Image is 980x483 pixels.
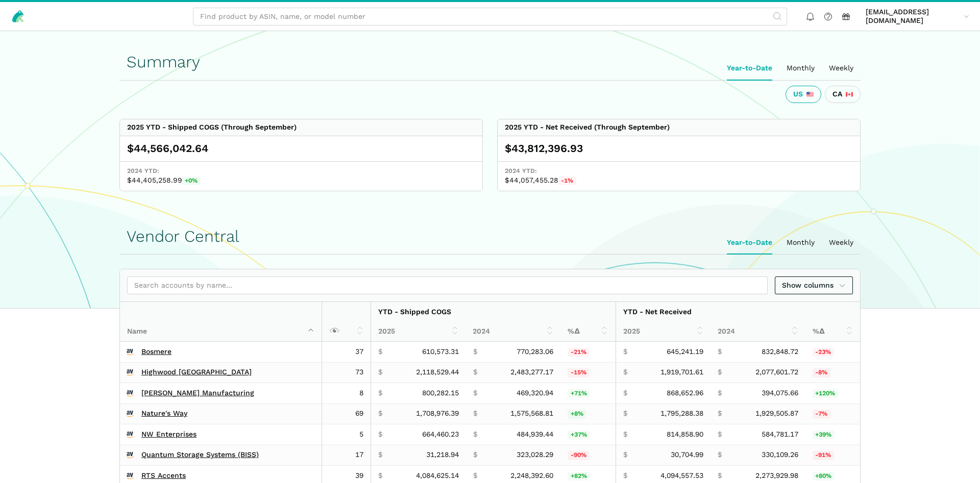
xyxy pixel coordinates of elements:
[805,403,860,424] td: -6.96%
[762,430,798,439] span: 584,781.17
[846,91,853,98] img: 243-canada-6dcbff6b5ddfbc3d576af9e026b5d206327223395eaa30c1e22b34077c083801.svg
[832,90,842,99] span: CA
[813,430,835,440] span: +39%
[378,450,382,460] span: $
[813,451,834,460] span: -91%
[473,368,477,377] span: $
[667,347,703,357] span: 645,241.19
[568,430,590,440] span: +37%
[560,383,616,404] td: 70.52%
[510,471,553,480] span: 2,248,392.60
[127,176,475,186] span: $44,405,258.99
[322,302,371,342] th: : activate to sort column ascending
[517,389,553,398] span: 469,320.94
[623,409,627,418] span: $
[667,430,703,439] span: 814,858.90
[473,430,477,439] span: $
[755,471,798,480] span: 2,273,929.98
[560,424,616,445] td: 37.02%
[127,53,853,71] h1: Summary
[505,141,853,156] div: $43,812,396.93
[822,57,861,80] ui-tab: Weekly
[517,347,553,357] span: 770,283.06
[718,450,722,460] span: $
[667,389,703,398] span: 868,652.96
[718,347,722,357] span: $
[813,410,830,419] span: -7%
[762,450,798,460] span: 330,109.26
[623,308,692,316] strong: YTD - Net Received
[322,445,371,466] td: 17
[560,403,616,424] td: 8.47%
[718,368,722,377] span: $
[510,368,553,377] span: 2,483,277.17
[473,471,477,480] span: $
[517,450,553,460] span: 323,028.29
[505,176,853,186] span: $44,057,455.28
[193,8,787,26] input: Find product by ASIN, name, or model number
[378,409,382,418] span: $
[813,472,835,481] span: +80%
[127,123,297,132] div: 2025 YTD - Shipped COGS (Through September)
[623,430,627,439] span: $
[862,6,973,27] a: [EMAIL_ADDRESS][DOMAIN_NAME]
[127,227,853,245] h1: Vendor Central
[616,322,710,342] th: 2025: activate to sort column ascending
[762,347,798,357] span: 832,848.72
[322,362,371,383] td: 73
[416,471,459,480] span: 4,084,625.14
[127,167,475,176] span: 2024 YTD:
[141,347,171,357] a: Bosmere
[710,322,805,342] th: 2024: activate to sort column ascending
[141,471,186,480] a: RTS Accents
[371,322,466,342] th: 2025: activate to sort column ascending
[378,368,382,377] span: $
[623,471,627,480] span: $
[775,276,853,294] a: Show columns
[510,409,553,418] span: 1,575,568.81
[422,430,459,439] span: 664,460.23
[806,91,814,98] img: 226-united-states-3a775d967d35a21fe9d819e24afa6dfbf763e8f1ec2e2b5a04af89618ae55acb.svg
[718,471,722,480] span: $
[805,342,860,362] td: -22.53%
[127,141,475,156] div: $44,566,042.64
[426,450,459,460] span: 31,218.94
[660,409,703,418] span: 1,795,288.38
[718,409,722,418] span: $
[378,430,382,439] span: $
[623,347,627,357] span: $
[322,424,371,445] td: 5
[416,368,459,377] span: 2,118,529.44
[671,450,703,460] span: 30,704.99
[718,430,722,439] span: $
[568,348,589,357] span: -21%
[720,231,779,255] ui-tab: Year-to-Date
[805,383,860,404] td: 120.43%
[505,123,670,132] div: 2025 YTD - Net Received (Through September)
[378,471,382,480] span: $
[782,280,846,291] span: Show columns
[141,450,259,460] a: Quantum Storage Systems (BISS)
[755,409,798,418] span: 1,929,505.87
[805,424,860,445] td: 39.34%
[473,347,477,357] span: $
[779,231,822,255] ui-tab: Monthly
[560,322,616,342] th: %Δ: activate to sort column ascending
[127,276,768,294] input: Search accounts by name...
[568,389,590,398] span: +71%
[473,409,477,418] span: $
[813,348,834,357] span: -23%
[120,302,322,342] th: Name : activate to sort column descending
[465,322,560,342] th: 2024: activate to sort column ascending
[322,383,371,404] td: 8
[182,176,201,186] span: +0%
[805,362,860,383] td: -7.60%
[813,389,838,398] span: +120%
[660,471,703,480] span: 4,094,557.53
[378,347,382,357] span: $
[762,389,798,398] span: 394,075.66
[422,347,459,357] span: 610,573.31
[623,389,627,398] span: $
[141,409,187,418] a: Nature's Way
[793,90,803,99] span: US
